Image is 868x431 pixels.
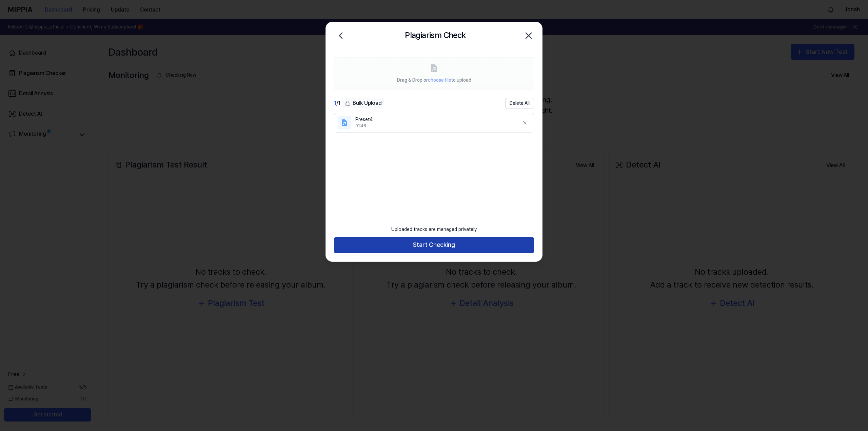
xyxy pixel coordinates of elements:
[428,77,451,83] span: choose file
[334,100,336,106] span: 1
[397,77,471,83] span: Drag & Drop or to upload
[355,123,514,129] div: 01:48
[387,222,481,237] div: Uploaded tracks are managed privately
[405,29,466,42] h2: Plagiarism Check
[334,99,340,107] div: / 1
[505,98,534,109] button: Delete All
[343,98,384,108] button: Bulk Upload
[343,98,384,108] div: Bulk Upload
[334,237,534,253] button: Start Checking
[355,116,514,123] div: Preset4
